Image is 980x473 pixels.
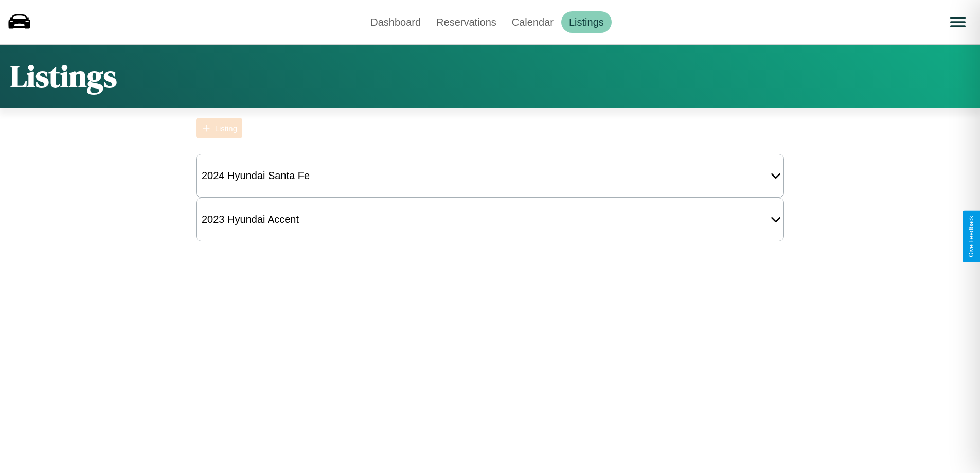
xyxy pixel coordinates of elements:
[197,165,315,187] div: 2024 Hyundai Santa Fe
[429,11,504,33] a: Reservations
[561,11,612,33] a: Listings
[10,55,117,97] h1: Listings
[215,124,237,133] div: Listing
[968,216,975,257] div: Give Feedback
[363,11,429,33] a: Dashboard
[196,118,242,138] button: Listing
[504,11,561,33] a: Calendar
[943,8,972,37] button: Open menu
[197,208,304,231] div: 2023 Hyundai Accent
